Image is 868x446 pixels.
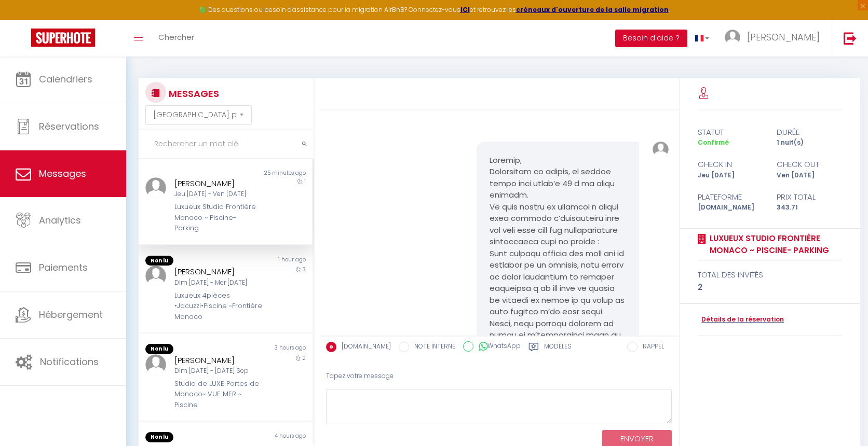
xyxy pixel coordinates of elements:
div: [PERSON_NAME] [174,354,262,367]
input: Rechercher un mot clé [139,130,314,159]
div: Dim [DATE] - [DATE] Sep [174,366,262,376]
a: Détails de la réservation [698,315,784,325]
span: Chercher [158,32,194,43]
span: Non lu [145,256,173,266]
img: Super Booking [31,29,95,47]
span: Notifications [40,355,99,368]
img: ... [145,266,166,286]
div: statut [691,126,770,138]
img: logout [844,32,857,45]
img: ... [145,354,166,375]
span: Non lu [145,344,173,354]
label: NOTE INTERNE [409,342,455,353]
div: Luxueux Studio Frontière Monaco ~ Piscine- Parking [174,202,262,233]
span: [PERSON_NAME] [747,31,820,44]
span: Non lu [145,432,173,442]
div: 1 nuit(s) [770,138,849,148]
label: [DOMAIN_NAME] [336,342,391,353]
span: 2 [303,354,306,362]
span: Hébergement [39,308,103,321]
div: Plateforme [691,191,770,203]
div: 4 hours ago [225,432,312,442]
div: Tapez votre message [326,364,672,389]
span: 3 [303,266,306,273]
div: 3 hours ago [225,344,312,354]
div: [DOMAIN_NAME] [691,203,770,213]
button: Besoin d'aide ? [615,30,687,47]
span: 1 [304,177,306,185]
div: 25 minutes ago [225,169,312,177]
div: Studio de LUXE Portes de Monaco~ VUE MER ~ Piscine [174,379,262,410]
img: ... [653,142,668,157]
a: Luxueux Studio Frontière Monaco ~ Piscine- Parking [706,232,842,257]
div: check out [770,158,849,171]
span: Paiements [39,261,88,274]
div: check in [691,158,770,171]
div: Jeu [DATE] [691,171,770,180]
a: Chercher [151,20,202,57]
div: 2 [698,281,842,294]
a: ICI [460,5,470,14]
img: ... [725,30,740,45]
span: Confirmé [698,138,729,147]
a: ... [PERSON_NAME] [717,20,833,57]
div: 1 hour ago [225,256,312,266]
span: Messages [39,167,86,180]
span: Calendriers [39,73,92,86]
label: RAPPEL [638,342,664,353]
img: ... [145,177,166,198]
h3: MESSAGES [166,82,219,105]
span: Réservations [39,120,99,133]
div: [PERSON_NAME] [174,177,262,190]
label: Modèles [544,342,572,355]
div: Dim [DATE] - Mer [DATE] [174,278,262,288]
div: total des invités [698,269,842,281]
span: Analytics [39,214,81,227]
div: Prix total [770,191,849,203]
div: Luxueux 4pièces •Jacuzzi•Piscine ~Frontière Monaco [174,290,262,322]
div: Jeu [DATE] - Ven [DATE] [174,189,262,199]
div: [PERSON_NAME] [174,266,262,278]
div: Ven [DATE] [770,171,849,180]
label: WhatsApp [473,341,521,353]
a: créneaux d'ouverture de la salle migration [516,5,669,14]
div: 343.71 [770,203,849,213]
div: durée [770,126,849,138]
